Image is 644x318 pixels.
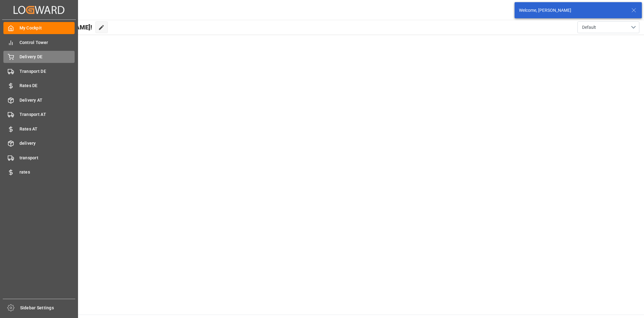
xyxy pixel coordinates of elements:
[20,39,75,46] span: Control Tower
[20,25,75,31] span: My Cockpit
[20,126,75,132] span: Rates AT
[20,155,75,161] span: transport
[20,97,75,104] span: Delivery AT
[582,24,596,31] span: Default
[3,108,75,121] a: Transport AT
[519,7,625,14] div: Welcome, [PERSON_NAME]
[3,51,75,63] a: Delivery DE
[3,137,75,149] a: delivery
[20,54,75,60] span: Delivery DE
[3,123,75,135] a: Rates AT
[20,111,75,118] span: Transport AT
[20,82,75,89] span: Rates DE
[3,94,75,106] a: Delivery AT
[3,152,75,164] a: transport
[26,21,92,33] span: Hello [PERSON_NAME]!
[3,80,75,92] a: Rates DE
[3,36,75,48] a: Control Tower
[3,65,75,77] a: Transport DE
[20,140,75,147] span: delivery
[20,68,75,75] span: Transport DE
[20,169,75,175] span: rates
[20,305,76,311] span: Sidebar Settings
[3,22,75,34] a: My Cockpit
[3,166,75,178] a: rates
[577,21,639,33] button: open menu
